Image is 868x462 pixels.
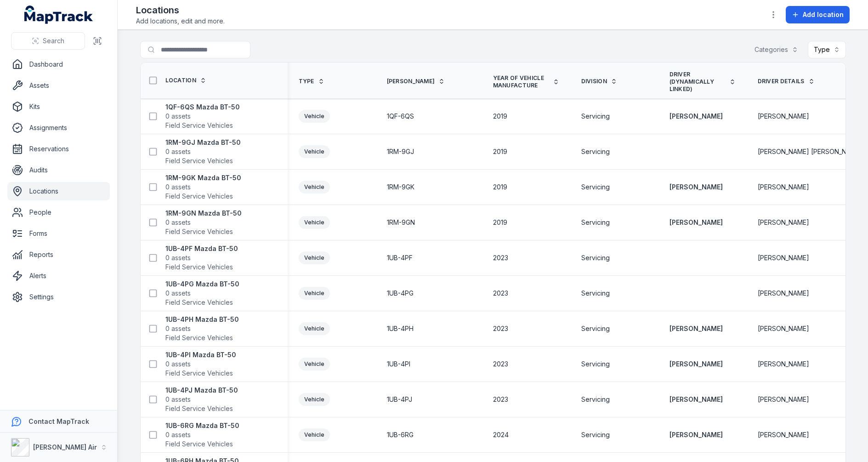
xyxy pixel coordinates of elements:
span: Location [165,77,196,84]
span: [PERSON_NAME] [387,78,435,85]
div: Vehicle [299,181,330,194]
span: Field Service Vehicles [165,192,233,201]
span: Division [581,78,607,85]
a: [PERSON_NAME] [669,218,723,227]
span: Field Service Vehicles [165,369,233,378]
span: Field Service Vehicles [165,227,233,236]
span: Servicing [581,324,610,333]
span: 0 assets [165,289,191,298]
div: Vehicle [299,145,330,158]
span: [PERSON_NAME] [758,395,809,404]
div: Vehicle [299,428,330,441]
a: Settings [7,288,110,306]
a: 1RM-9GK Mazda BT-500 assetsField Service Vehicles [165,173,241,201]
span: Add location [803,10,844,19]
span: 1RM-9GJ [387,147,414,156]
a: [PERSON_NAME] [669,359,723,369]
span: Servicing [581,359,610,369]
span: 2019 [493,147,507,156]
a: 1UB-4PI Mazda BT-500 assetsField Service Vehicles [165,350,236,378]
span: [PERSON_NAME] [758,289,809,298]
div: Vehicle [299,251,330,264]
button: Add location [786,6,850,23]
span: Field Service Vehicles [165,156,233,165]
strong: Contact MapTrack [28,417,89,425]
span: 2023 [493,289,508,298]
span: [PERSON_NAME] [758,218,809,227]
span: Field Service Vehicles [165,404,233,413]
span: 2024 [493,430,509,439]
span: Servicing [581,253,610,262]
span: Field Service Vehicles [165,333,233,342]
span: 1UB-6RG [387,430,414,439]
a: Alerts [7,267,110,285]
a: 1QF-6QS Mazda BT-500 assetsField Service Vehicles [165,103,240,130]
span: [PERSON_NAME] [758,430,809,439]
strong: [PERSON_NAME] Air [33,443,97,451]
a: People [7,203,110,222]
a: Audits [7,161,110,179]
span: Servicing [581,289,610,298]
a: [PERSON_NAME] [387,78,445,85]
a: Reservations [7,140,110,158]
a: [PERSON_NAME] [669,112,723,121]
strong: 1RM-9GN Mazda BT-50 [165,209,242,218]
a: Reports [7,245,110,264]
strong: 1RM-9GK Mazda BT-50 [165,173,241,183]
a: Assignments [7,119,110,137]
a: Type [299,78,324,85]
span: 2019 [493,218,507,227]
a: Year of Vehicle Manufacture [493,74,559,89]
a: [PERSON_NAME] [669,183,723,192]
span: Servicing [581,147,610,156]
a: Location [165,77,206,84]
span: Driver Details [758,78,805,85]
a: Division [581,78,617,85]
span: 2023 [493,395,508,404]
a: 1UB-4PJ Mazda BT-500 assetsField Service Vehicles [165,386,238,413]
a: [PERSON_NAME] [669,430,723,439]
a: 1UB-4PH Mazda BT-500 assetsField Service Vehicles [165,315,239,342]
div: Vehicle [299,216,330,229]
span: 0 assets [165,253,191,262]
a: 1UB-4PF Mazda BT-500 assetsField Service Vehicles [165,244,238,272]
span: 0 assets [165,430,191,439]
h2: Locations [136,4,225,17]
span: [PERSON_NAME] [758,324,809,333]
strong: 1UB-4PI Mazda BT-50 [165,350,236,359]
span: Field Service Vehicles [165,298,233,307]
span: 2019 [493,183,507,192]
strong: 1UB-4PH Mazda BT-50 [165,315,239,324]
span: 2023 [493,324,508,333]
div: Vehicle [299,287,330,300]
span: 1QF-6QS [387,112,414,121]
a: [PERSON_NAME] [669,395,723,404]
strong: 1QF-6QS Mazda BT-50 [165,103,240,112]
span: 1UB-4PF [387,253,413,262]
a: Dashboard [7,55,110,74]
span: 1UB-4PJ [387,395,412,404]
div: Vehicle [299,110,330,123]
span: 2023 [493,253,508,262]
span: 1RM-9GK [387,183,414,192]
span: 0 assets [165,324,191,333]
a: 1UB-6RG Mazda BT-500 assetsField Service Vehicles [165,421,239,449]
span: 0 assets [165,395,191,404]
span: Servicing [581,183,610,192]
span: [PERSON_NAME] [758,112,809,121]
a: Assets [7,76,110,95]
span: 1UB-4PH [387,324,414,333]
a: [PERSON_NAME] [669,324,723,333]
span: [PERSON_NAME] [758,359,809,369]
span: 0 assets [165,218,191,227]
a: 1RM-9GN Mazda BT-500 assetsField Service Vehicles [165,209,242,236]
span: 0 assets [165,147,191,156]
span: Field Service Vehicles [165,439,233,449]
div: Vehicle [299,393,330,406]
div: Vehicle [299,322,330,335]
strong: 1UB-6RG Mazda BT-50 [165,421,239,430]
